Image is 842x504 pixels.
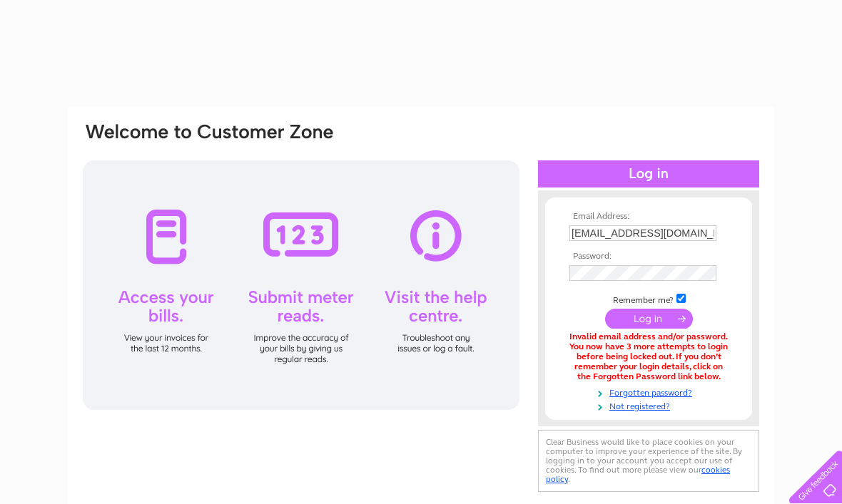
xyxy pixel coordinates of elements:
[569,398,731,412] a: Not registered?
[566,252,731,262] th: Password:
[538,430,759,492] div: Clear Business would like to place cookies on your computer to improve your experience of the sit...
[566,212,731,222] th: Email Address:
[566,292,731,306] td: Remember me?
[546,465,730,484] a: cookies policy
[569,332,728,381] div: Invalid email address and/or password. You now have 3 more attempts to login before being locked ...
[569,385,731,398] a: Forgotten password?
[605,309,693,329] input: Submit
